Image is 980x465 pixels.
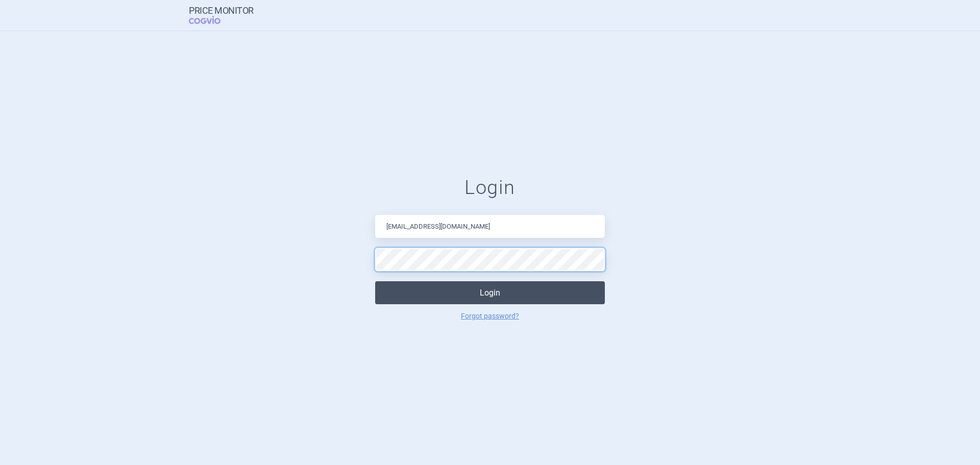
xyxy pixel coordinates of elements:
[375,281,605,304] button: Login
[189,6,254,16] strong: Price Monitor
[375,176,605,200] h1: Login
[189,6,254,25] a: Price MonitorCOGVIO
[189,16,235,24] span: COGVIO
[461,312,519,320] a: Forgot password?
[375,215,605,238] input: Email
